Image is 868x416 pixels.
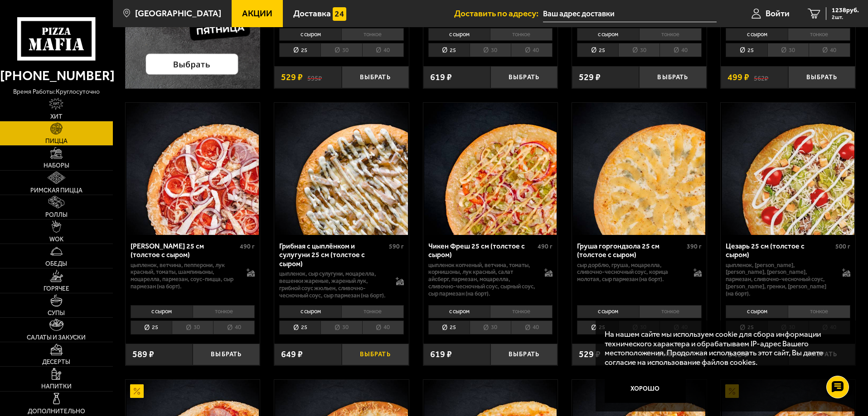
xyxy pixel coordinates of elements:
[126,103,260,235] a: Петровская 25 см (толстое с сыром)
[279,305,341,318] li: с сыром
[44,163,69,169] span: Наборы
[424,103,557,235] img: Чикен Фреш 25 см (толстое с сыром)
[279,28,341,41] li: с сыром
[44,286,69,292] span: Горячее
[240,243,255,250] span: 490 г
[659,43,701,57] li: 40
[131,320,172,335] li: 25
[687,243,702,250] span: 390 г
[42,359,70,365] span: Десерты
[490,305,553,318] li: тонкое
[428,43,470,57] li: 25
[281,73,303,82] span: 529 ₽
[45,138,68,144] span: Пицца
[788,66,855,88] button: Выбрать
[470,43,511,57] li: 30
[543,5,717,22] input: Ваш адрес доставки
[726,43,767,57] li: 25
[573,103,705,235] img: Груша горгондзола 25 см (толстое с сыром)
[577,305,639,318] li: с сыром
[293,9,331,18] span: Доставка
[45,212,68,218] span: Роллы
[279,320,320,335] li: 25
[30,187,82,194] span: Римская пицца
[342,66,409,88] button: Выбрать
[579,73,601,82] span: 529 ₽
[341,28,404,41] li: тонкое
[126,103,259,235] img: Петровская 25 см (толстое с сыром)
[320,320,362,335] li: 30
[193,305,255,318] li: тонкое
[341,305,404,318] li: тонкое
[28,408,85,415] span: Дополнительно
[577,28,639,41] li: с сыром
[428,262,536,298] p: цыпленок копченый, ветчина, томаты, корнишоны, лук красный, салат айсберг, пармезан, моцарелла, с...
[639,28,702,41] li: тонкое
[320,43,362,57] li: 30
[809,43,850,57] li: 40
[27,335,86,341] span: Салаты и закуски
[428,242,536,259] div: Чикен Фреш 25 см (толстое с сыром)
[605,330,842,367] p: На нашем сайте мы используем cookie для сбора информации технического характера и обрабатываем IP...
[639,66,706,88] button: Выбрать
[490,28,553,41] li: тонкое
[767,43,809,57] li: 30
[50,114,63,120] span: Хит
[275,103,407,235] img: Грибная с цыплёнком и сулугуни 25 см (толстое с сыром)
[538,243,553,250] span: 490 г
[242,9,272,18] span: Акции
[722,103,854,235] img: Цезарь 25 см (толстое с сыром)
[172,320,213,335] li: 30
[48,310,65,316] span: Супы
[41,383,72,390] span: Напитки
[572,103,707,235] a: Груша горгондзола 25 см (толстое с сыром)
[726,262,833,298] p: цыпленок, [PERSON_NAME], [PERSON_NAME], [PERSON_NAME], пармезан, сливочно-чесночный соус, [PERSON...
[362,320,404,335] li: 40
[423,103,558,235] a: Чикен Фреш 25 см (толстое с сыром)
[579,350,601,359] span: 529 ₽
[605,376,686,403] button: Хорошо
[430,73,452,82] span: 619 ₽
[428,320,470,335] li: 25
[577,242,684,259] div: Груша горгондзола 25 см (толстое с сыром)
[274,103,409,235] a: Грибная с цыплёнком и сулугуни 25 см (толстое с сыром)
[342,344,409,366] button: Выбрать
[639,305,702,318] li: тонкое
[131,262,238,291] p: цыпленок, ветчина, пепперони, лук красный, томаты, шампиньоны, моцарелла, пармезан, соус-пицца, с...
[766,9,790,18] span: Войти
[577,320,618,335] li: 25
[470,320,511,335] li: 30
[389,243,404,250] span: 590 г
[727,73,749,82] span: 499 ₽
[132,350,154,359] span: 589 ₽
[490,66,558,88] button: Выбрать
[721,103,855,235] a: Цезарь 25 см (толстое с сыром)
[213,320,255,335] li: 40
[726,28,788,41] li: с сыром
[832,7,859,14] span: 1238 руб.
[726,305,788,318] li: с сыром
[307,73,322,82] s: 595 ₽
[835,243,850,250] span: 500 г
[511,43,553,57] li: 40
[130,384,144,398] img: Акционный
[279,242,387,268] div: Грибная с цыплёнком и сулугуни 25 см (толстое с сыром)
[490,344,558,366] button: Выбрать
[279,270,387,299] p: цыпленок, сыр сулугуни, моцарелла, вешенки жареные, жареный лук, грибной соус Жюльен, сливочно-че...
[49,236,63,243] span: WOK
[333,7,346,21] img: 15daf4d41897b9f0e9f617042186c801.svg
[131,305,193,318] li: с сыром
[618,43,659,57] li: 30
[726,242,833,259] div: Цезарь 25 см (толстое с сыром)
[428,305,490,318] li: с сыром
[788,305,850,318] li: тонкое
[193,344,260,366] button: Выбрать
[428,28,490,41] li: с сыром
[45,261,67,267] span: Обеды
[131,242,238,259] div: [PERSON_NAME] 25 см (толстое с сыром)
[454,9,543,18] span: Доставить по адресу:
[511,320,553,335] li: 40
[135,9,221,18] span: [GEOGRAPHIC_DATA]
[832,14,859,20] span: 2 шт.
[362,43,404,57] li: 40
